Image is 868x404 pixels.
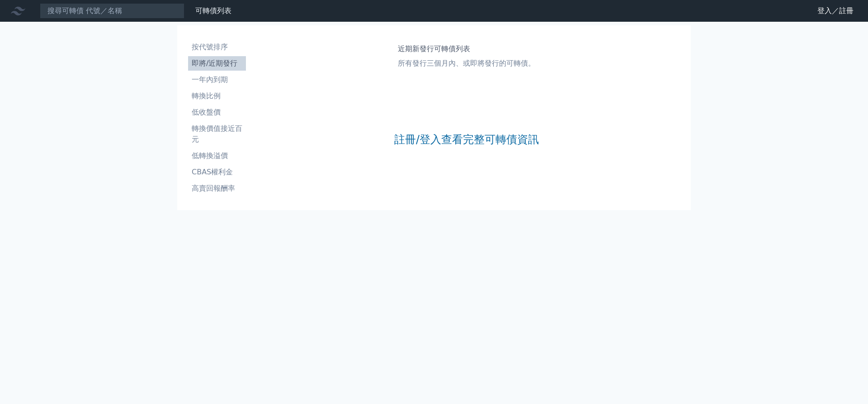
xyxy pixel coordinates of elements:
[188,121,246,147] a: 轉換價值接近百元
[188,107,246,118] li: 低收盤價
[188,89,246,103] a: 轉換比例
[188,123,246,145] li: 轉換價值接近百元
[188,72,246,87] a: 一年內到期
[188,150,246,161] li: 低轉換溢價
[40,3,184,19] input: 搜尋可轉債 代號／名稱
[398,58,535,69] p: 所有發行三個月內、或即將發行的可轉債。
[188,183,246,194] li: 高賣回報酬率
[188,165,246,179] a: CBAS權利金
[188,181,246,196] a: 高賣回報酬率
[188,105,246,120] a: 低收盤價
[188,167,246,178] li: CBAS權利金
[398,43,535,54] h1: 近期新發行可轉債列表
[188,91,246,101] li: 轉換比例
[188,58,246,69] li: 即將/近期發行
[188,149,246,163] a: 低轉換溢價
[394,132,539,147] a: 註冊/登入查看完整可轉債資訊
[188,40,246,54] a: 按代號排序
[188,42,246,53] li: 按代號排序
[810,4,861,18] a: 登入／註冊
[188,56,246,71] a: 即將/近期發行
[195,6,231,15] a: 可轉債列表
[188,74,246,85] li: 一年內到期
